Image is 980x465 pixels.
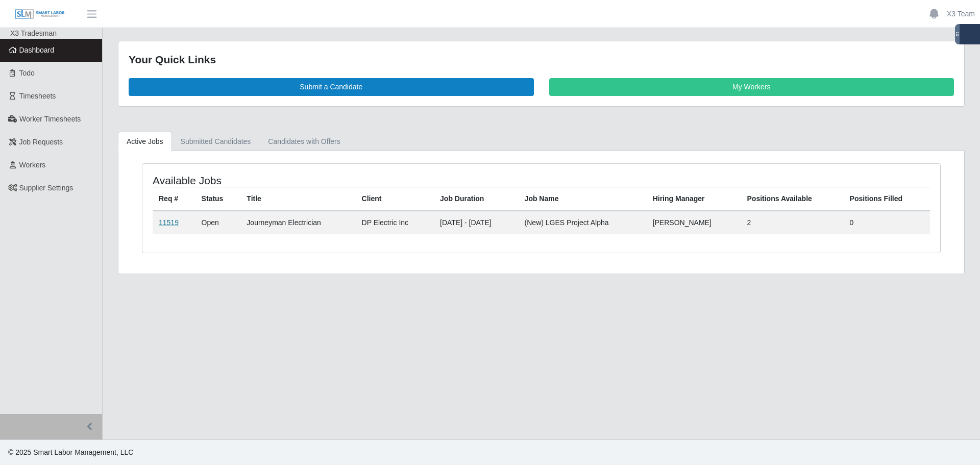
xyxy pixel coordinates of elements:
[240,211,355,234] td: Journeyman Electrician
[434,211,519,234] td: [DATE] - [DATE]
[118,132,172,152] a: Active Jobs
[741,211,844,234] td: 2
[129,78,534,96] a: Submit a Candidate
[19,46,55,54] span: Dashboard
[153,187,195,211] th: Req #
[19,184,73,192] span: Supplier Settings
[19,161,46,169] span: Workers
[647,187,741,211] th: Hiring Manager
[195,211,241,234] td: Open
[8,448,133,456] span: © 2025 Smart Labor Management, LLC
[10,29,57,37] span: X3 Tradesman
[19,115,81,123] span: Worker Timesheets
[19,138,63,146] span: Job Requests
[153,174,468,187] h4: Available Jobs
[356,211,434,234] td: DP Electric Inc
[844,187,930,211] th: Positions Filled
[240,187,355,211] th: Title
[172,132,260,152] a: Submitted Candidates
[356,187,434,211] th: Client
[549,78,954,96] a: My Workers
[259,132,349,152] a: Candidates with Offers
[434,187,519,211] th: Job Duration
[519,187,647,211] th: Job Name
[129,52,954,68] div: Your Quick Links
[14,9,65,20] img: SLM Logo
[19,69,35,77] span: Todo
[947,9,975,19] a: X3 Team
[19,92,56,100] span: Timesheets
[195,187,241,211] th: Status
[519,211,647,234] td: (New) LGES Project Alpha
[159,218,179,227] a: 11519
[741,187,844,211] th: Positions Available
[647,211,741,234] td: [PERSON_NAME]
[844,211,930,234] td: 0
